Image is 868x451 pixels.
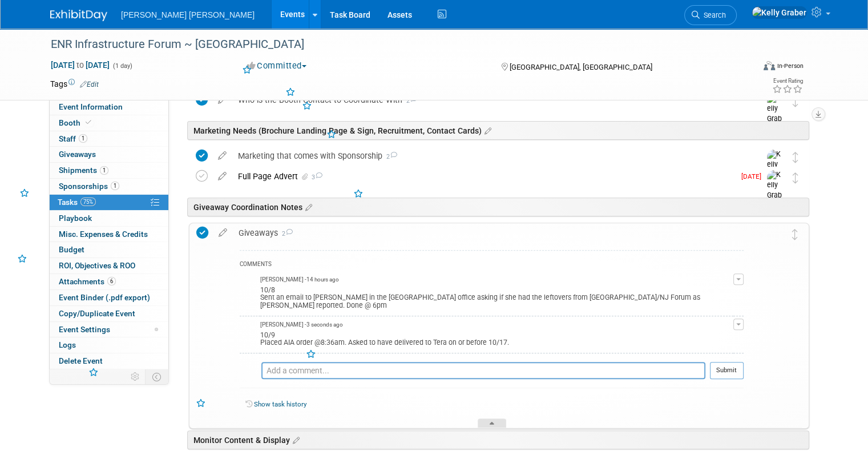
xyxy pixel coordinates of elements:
a: Misc. Expenses & Credits [50,227,168,242]
a: Edit sections [482,124,491,136]
i: Booth reservation complete [86,119,91,126]
div: Marketing that comes with Sponsorship [232,146,744,166]
div: Giveaways [233,223,744,243]
span: Event Settings [59,325,110,334]
a: Delete Event [50,353,168,369]
a: Shipments1 [50,163,168,178]
a: edit [212,151,232,161]
span: to [75,61,86,70]
img: Kelly Graber [767,150,784,190]
i: Move task [793,152,798,163]
img: Kelly Graber [240,363,256,378]
a: Sponsorships1 [50,179,168,194]
img: Kelly Graber [767,170,784,211]
span: Copy/Duplicate Event [59,309,135,318]
span: 1 [111,182,119,190]
span: 1 [100,166,108,175]
span: Shipments [59,166,108,175]
img: Kelly Graber [752,6,807,19]
a: Edit [80,80,99,88]
button: Committed [243,60,311,72]
a: Booth [50,115,168,131]
span: Staff [59,134,87,143]
span: ROI, Objectives & ROO [59,261,135,270]
div: Monitor Content & Display [187,430,809,449]
a: Search [684,5,737,25]
span: Event Information [59,102,123,111]
a: Logs [50,337,168,353]
div: Full Page Advert [232,167,734,186]
span: 1 [79,134,87,143]
img: Kelly Graber [766,227,781,241]
span: Event Binder (.pdf export) [59,293,150,302]
span: Attachments [59,277,116,286]
span: 2 [402,97,417,104]
div: Giveaway Coordination Notes [187,198,809,216]
div: 10/9 Placed AIA order @8:36am. Asked to have delivered to Tera on or before 10/17. [260,329,733,347]
span: Giveaways [59,150,96,159]
span: Delete Event [59,356,103,365]
span: Modified Layout [155,328,158,331]
a: Playbook [50,211,168,226]
a: Event Settings [50,322,168,337]
img: Format-Inperson.png [764,61,775,70]
a: Giveaways [50,147,168,162]
i: Move task [793,96,798,107]
a: Edit sections [290,434,300,445]
i: Move task [792,229,798,240]
span: 6 [107,277,116,285]
td: Toggle Event Tabs [146,369,169,384]
a: Attachments6 [50,274,168,289]
a: Event Information [50,99,168,115]
div: COMMENTS [240,259,744,271]
img: Kelly Graber [240,276,255,291]
span: Tasks [58,198,96,207]
span: [PERSON_NAME] [PERSON_NAME] [121,10,255,19]
span: 2 [278,230,293,237]
button: Submit [710,362,744,379]
span: Playbook [59,214,92,223]
span: (1 day) [112,62,132,70]
span: Sponsorships [59,182,119,191]
div: Marketing Needs (Brochure Landing Page & Sign, Recruitment, Contact Cards) [187,121,809,140]
span: [PERSON_NAME] - 14 hours ago [260,276,339,284]
span: Search [700,11,726,19]
span: [PERSON_NAME] - 3 seconds ago [260,321,343,329]
span: [DATE] [DATE] [50,60,110,70]
a: edit [213,228,233,238]
span: Misc. Expenses & Credits [59,229,148,239]
img: ExhibitDay [50,10,107,21]
span: 2 [382,153,397,160]
a: Edit sections [302,201,312,212]
span: 75% [80,198,96,206]
span: [DATE] [741,172,767,180]
a: ROI, Objectives & ROO [50,258,168,273]
a: Copy/Duplicate Event [50,306,168,321]
span: Booth [59,118,94,127]
a: edit [212,171,232,182]
span: [GEOGRAPHIC_DATA], [GEOGRAPHIC_DATA] [510,63,652,71]
a: Show task history [254,400,306,408]
span: Budget [59,245,84,254]
span: Logs [59,340,76,349]
a: Staff1 [50,131,168,147]
div: Event Rating [772,78,803,84]
span: 3 [310,174,322,181]
div: In-Person [777,62,804,70]
a: Tasks75% [50,195,168,210]
td: Tags [50,78,99,90]
a: Event Binder (.pdf export) [50,290,168,305]
div: 10/8 Sent an email to [PERSON_NAME] in the [GEOGRAPHIC_DATA] office asking if she had the leftove... [260,284,733,310]
a: Budget [50,242,168,257]
div: ENR Infrastructure Forum ~ [GEOGRAPHIC_DATA] [47,34,740,55]
img: Kelly Graber [240,321,255,336]
div: Event Format [692,59,804,76]
i: Move task [793,172,798,183]
td: Personalize Event Tab Strip [126,369,146,384]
